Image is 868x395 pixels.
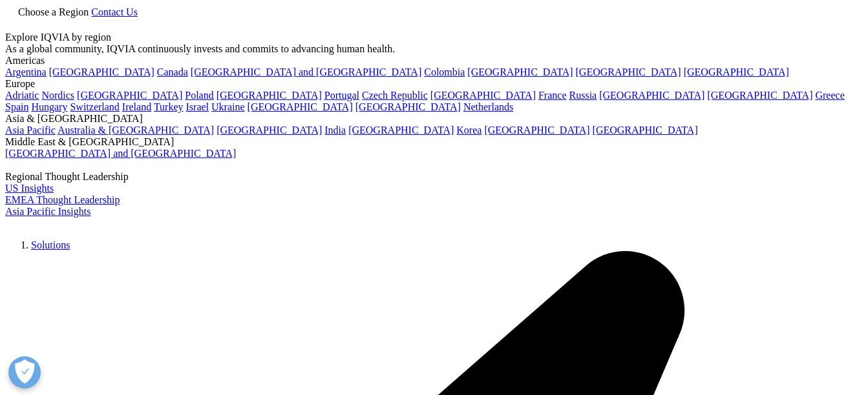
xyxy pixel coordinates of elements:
[355,101,461,112] a: [GEOGRAPHIC_DATA]
[154,101,184,112] a: Turkey
[41,90,74,101] a: Nordics
[324,90,359,101] a: Portugal
[5,125,56,136] a: Asia Pacific
[185,90,213,101] a: Poland
[5,101,28,112] a: Spain
[70,101,119,112] a: Switzerland
[348,125,454,136] a: [GEOGRAPHIC_DATA]
[217,90,322,101] a: [GEOGRAPHIC_DATA]
[324,125,346,136] a: India
[569,90,597,101] a: Russia
[217,125,322,136] a: [GEOGRAPHIC_DATA]
[5,206,90,217] a: Asia Pacific Insights
[707,90,812,101] a: [GEOGRAPHIC_DATA]
[191,66,421,77] a: [GEOGRAPHIC_DATA] and [GEOGRAPHIC_DATA]
[362,90,428,101] a: Czech Republic
[5,171,863,183] div: Regional Thought Leadership
[538,90,567,101] a: France
[424,66,465,77] a: Colombia
[5,183,54,194] a: US Insights
[467,66,573,77] a: [GEOGRAPHIC_DATA]
[211,101,245,112] a: Ukraine
[5,32,863,43] div: Explore IQVIA by region
[5,113,863,125] div: Asia & [GEOGRAPHIC_DATA]
[5,148,236,159] a: [GEOGRAPHIC_DATA] and [GEOGRAPHIC_DATA]
[5,43,863,55] div: As a global community, IQVIA continuously invests and commits to advancing human health.
[5,136,863,148] div: Middle East & [GEOGRAPHIC_DATA]
[5,90,39,101] a: Adriatic
[58,125,214,136] a: Australia & [GEOGRAPHIC_DATA]
[430,90,536,101] a: [GEOGRAPHIC_DATA]
[5,194,120,205] a: EMEA Thought Leadership
[91,6,138,17] a: Contact Us
[157,66,188,77] a: Canada
[456,125,482,136] a: Korea
[593,125,698,136] a: [GEOGRAPHIC_DATA]
[463,101,513,112] a: Netherlands
[8,356,41,389] button: Abrir preferências
[18,6,89,17] span: Choose a Region
[31,239,70,250] a: Solutions
[122,101,151,112] a: Ireland
[5,78,863,90] div: Europe
[186,101,209,112] a: Israel
[49,66,154,77] a: [GEOGRAPHIC_DATA]
[576,66,681,77] a: [GEOGRAPHIC_DATA]
[484,125,589,136] a: [GEOGRAPHIC_DATA]
[684,66,789,77] a: [GEOGRAPHIC_DATA]
[31,101,67,112] a: Hungary
[5,66,47,77] a: Argentina
[248,101,353,112] a: [GEOGRAPHIC_DATA]
[815,90,844,101] a: Greece
[599,90,704,101] a: [GEOGRAPHIC_DATA]
[5,55,863,66] div: Americas
[77,90,182,101] a: [GEOGRAPHIC_DATA]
